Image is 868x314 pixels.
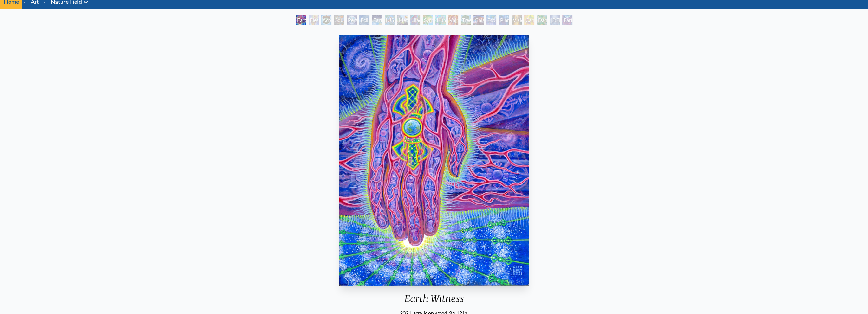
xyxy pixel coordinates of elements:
div: Symbiosis: Gall Wasp & Oak Tree [423,15,433,25]
div: Dance of Cannabia [537,15,547,25]
div: Planetary Prayers [499,15,509,25]
div: [US_STATE] Song [385,15,395,25]
div: Earth Witness [296,15,306,25]
div: Vajra Horse [448,15,458,25]
div: Squirrel [334,15,344,25]
div: Gaia [473,15,484,25]
div: Flesh of the Gods [309,15,319,25]
div: Earthmind [562,15,572,25]
div: [DEMOGRAPHIC_DATA] in the Ocean of Awareness [550,15,560,25]
div: Vision Tree [512,15,522,25]
div: Earth Witness [336,293,532,309]
img: Earth-Witness-2021-Alex-Grey-watermarked.jpeg [339,35,529,286]
div: Person Planet [347,15,357,25]
div: Metamorphosis [397,15,408,25]
div: Acorn Dream [321,15,331,25]
div: Earth Energies [372,15,382,25]
div: Tree & Person [461,15,471,25]
div: Lilacs [410,15,420,25]
div: Cannabis Mudra [524,15,534,25]
div: Eclipse [359,15,369,25]
div: Eco-Atlas [486,15,496,25]
div: Humming Bird [435,15,446,25]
